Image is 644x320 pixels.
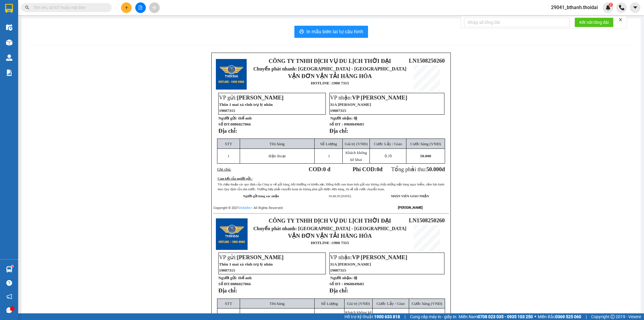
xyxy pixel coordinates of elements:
[345,142,368,146] span: Giá trị (VNĐ)
[270,301,285,306] span: Tên hàng
[218,116,237,120] strong: Người gửi:
[374,142,402,146] span: Cước Lấy / Giao
[610,315,615,319] span: copyright
[323,166,330,172] span: 0 đ
[328,194,351,198] span: 10:48:39 [DATE]
[579,19,609,26] span: Kết nối tổng đài
[321,301,338,306] span: Số Lượng
[412,301,442,306] span: Cước hàng (VNĐ)
[219,94,284,101] span: VP gửi:
[464,18,570,27] input: Nhập số tổng đài
[534,315,536,318] span: ⚪️
[329,122,343,126] strong: Số ĐT :
[586,313,587,320] span: |
[253,66,406,71] span: Chuyển phát nhanh: [GEOGRAPHIC_DATA] - [GEOGRAPHIC_DATA]
[149,2,160,13] button: aim
[330,276,353,280] strong: Người nhận:
[320,142,337,146] span: Số Lượng
[231,122,251,126] span: 0886027866
[25,5,29,10] span: search
[6,70,12,76] img: solution-icon
[352,254,407,260] span: VP [PERSON_NAME]
[268,154,286,158] span: điện thoại
[344,282,364,286] span: 0968849685
[619,5,624,10] img: phone-icon
[332,240,349,245] strong: 1900 7315
[555,314,581,319] strong: 0369 525 060
[288,73,372,79] strong: VẬN ĐƠN VẬN TẢI HÀNG HÓA
[218,276,237,280] strong: Người gửi:
[330,268,346,273] span: 19007315
[352,94,407,101] span: VP [PERSON_NAME]
[329,282,343,286] strong: Số ĐT :
[218,177,253,180] u: Cam kết của người gửi :
[238,276,252,280] span: thế anh
[410,142,441,146] span: Cước hàng (VNĐ)
[239,206,251,210] a: VeXeRe
[225,142,232,146] span: STT
[330,262,371,266] span: 31A [PERSON_NAME]
[6,266,12,273] img: warehouse-icon
[11,265,13,267] sup: 1
[269,217,391,224] strong: CÔNG TY TNHH DỊCH VỤ DU LỊCH THỜI ĐẠI
[546,4,603,11] span: 29041_bthanh.thoidai
[605,5,611,10] img: icon-new-feature
[138,5,143,10] span: file-add
[135,2,146,13] button: file-add
[630,2,640,13] button: caret-down
[410,313,457,320] span: Cung cấp máy in - giấy in:
[6,24,12,31] img: warehouse-icon
[409,217,445,224] span: LN1508250260
[216,218,248,250] img: logo
[332,81,349,85] strong: 1900 7315
[218,122,251,126] strong: Số ĐT:
[311,240,332,245] strong: HOTLINE :
[426,166,442,172] span: 50.000
[216,59,247,90] img: logo
[237,94,284,101] span: [PERSON_NAME]
[459,313,533,320] span: Miền Nam
[124,5,129,10] span: plus
[330,254,407,260] span: VP nhận:
[409,57,445,64] span: LN1508250260
[219,102,273,107] span: Thôn 1 mai xá vĩnh trụ lý nhân
[354,276,357,280] span: lệ
[217,167,231,171] span: Ghi chú:
[354,116,357,120] span: lệ
[345,150,367,162] span: Khách không kê khai
[330,94,407,101] span: VP nhận:
[344,313,400,320] span: Hỗ trợ kỹ thuật:
[618,18,623,22] span: close
[6,39,12,46] img: warehouse-icon
[121,2,132,13] button: plus
[330,108,346,113] span: 19007315
[6,280,12,286] span: question-circle
[152,5,156,10] span: aim
[231,282,251,286] span: 0886027866
[311,81,332,85] strong: HOTLINE :
[309,166,330,172] strong: COD:
[219,108,235,113] span: 19007315
[5,4,13,13] img: logo-vxr
[633,5,638,10] span: caret-down
[610,3,612,7] span: 2
[218,287,237,294] strong: Địa chỉ:
[391,194,429,198] strong: NHÂN VIÊN GIAO NHẬN
[353,166,383,172] strong: Phí COD: đ
[306,28,363,35] span: In mẫu biên lai tự cấu hình
[33,4,104,11] input: Tìm tên, số ĐT hoặc mã đơn
[609,3,613,7] sup: 2
[288,233,372,239] strong: VẬN ĐƠN VẬN TẢI HÀNG HÓA
[243,194,279,198] strong: Người gửi hàng xác nhận
[398,206,423,210] strong: [PERSON_NAME]
[478,314,533,319] strong: 0708 023 035 - 0935 103 250
[218,282,251,286] strong: Số ĐT:
[6,307,12,313] span: message
[376,301,405,306] span: Cước Lấy / Giao
[442,166,445,172] span: đ
[347,301,370,306] span: Giá trị (VNĐ)
[329,287,348,294] strong: Địa chỉ:
[299,29,304,35] span: printer
[344,122,364,126] span: 0968849685
[389,154,392,158] span: 0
